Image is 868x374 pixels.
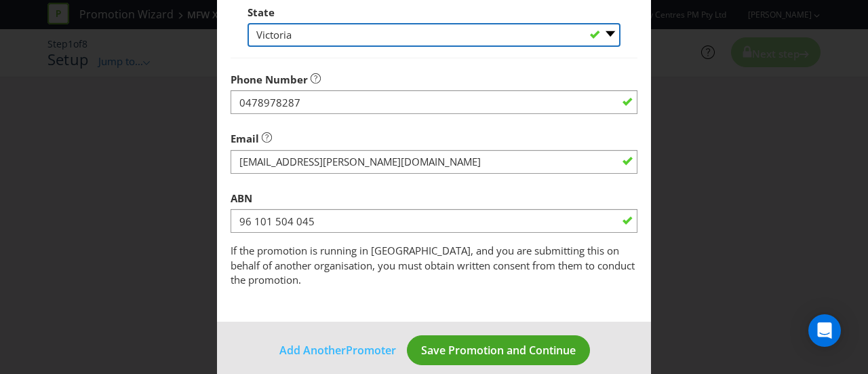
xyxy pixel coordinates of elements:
[231,244,635,286] span: If the promotion is running in [GEOGRAPHIC_DATA], and you are submitting this on behalf of anothe...
[231,132,259,145] span: Email
[407,335,590,366] button: Save Promotion and Continue
[421,343,576,358] span: Save Promotion and Continue
[808,314,841,347] div: Open Intercom Messenger
[248,5,275,19] span: State
[231,191,252,205] span: ABN
[279,341,397,359] button: Add AnotherPromoter
[231,73,308,86] span: Phone Number
[279,343,346,358] span: Add Another
[231,90,637,114] input: e.g. 03 1234 9876
[346,343,396,358] span: Promoter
